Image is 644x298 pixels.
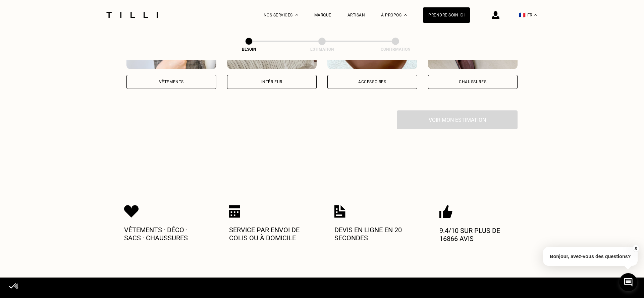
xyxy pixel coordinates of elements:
img: Icon [439,205,452,218]
p: Bonjour, avez-vous des questions? [543,247,638,266]
img: menu déroulant [534,14,537,16]
p: Vêtements · Déco · Sacs · Chaussures [124,226,205,242]
div: Chaussures [459,80,486,84]
img: icône connexion [492,11,499,19]
div: Vêtements [159,80,184,84]
p: 9.4/10 sur plus de 16866 avis [439,227,520,243]
span: 🇫🇷 [519,12,526,18]
img: Logo du service de couturière Tilli [104,12,160,18]
a: Prendre soin ici [423,7,470,23]
img: Icon [229,205,240,218]
img: Icon [334,205,345,218]
img: Menu déroulant [296,14,298,16]
div: Confirmation [362,47,429,52]
button: X [632,245,639,252]
p: Service par envoi de colis ou à domicile [229,226,310,242]
a: Artisan [347,13,365,17]
div: Estimation [288,47,356,52]
p: Devis en ligne en 20 secondes [334,226,415,242]
img: Icon [124,205,139,218]
img: Menu déroulant à propos [404,14,407,16]
div: Besoin [215,47,282,52]
div: Intérieur [261,80,282,84]
a: Marque [314,13,331,17]
div: Accessoires [358,80,386,84]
